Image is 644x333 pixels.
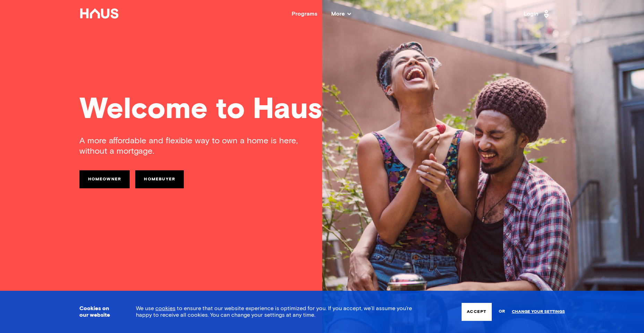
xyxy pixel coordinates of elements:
[499,306,505,318] span: or
[524,8,551,19] a: Login
[79,136,322,156] div: A more affordable and flexible way to own a home is here, without a mortgage.
[512,309,565,314] a: Change your settings
[155,306,175,311] a: cookies
[331,11,351,17] span: More
[135,170,184,188] a: Homebuyer
[462,303,491,321] button: Accept
[292,11,317,17] a: Programs
[79,95,565,125] div: Welcome to Haus
[79,170,130,188] a: Homeowner
[79,305,119,318] h3: Cookies on our website
[136,306,412,318] span: We use to ensure that our website experience is optimized for you. If you accept, we’ll assume yo...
